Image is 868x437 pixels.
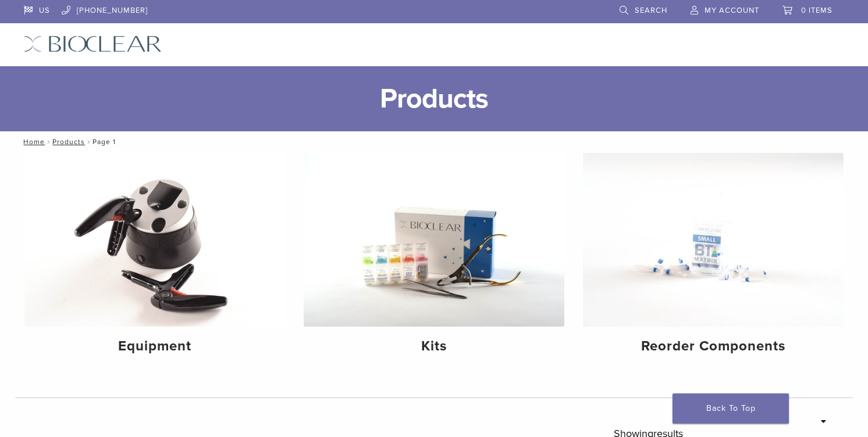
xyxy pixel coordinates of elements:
span: 0 items [801,6,833,15]
img: Reorder Components [583,153,844,327]
a: Equipment [24,153,285,364]
span: My Account [705,6,759,15]
img: Equipment [24,153,285,327]
nav: Page 1 [15,131,853,152]
span: / [45,139,52,145]
img: Bioclear [24,35,162,52]
span: Search [635,6,667,15]
a: Reorder Components [583,153,844,364]
a: Home [20,138,45,146]
a: Products [52,138,85,146]
span: / [85,139,93,145]
h4: Reorder Components [592,336,834,357]
a: Back To Top [673,393,789,424]
a: Kits [304,153,564,364]
h4: Kits [313,336,555,357]
h4: Equipment [34,336,276,357]
img: Kits [304,153,564,327]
